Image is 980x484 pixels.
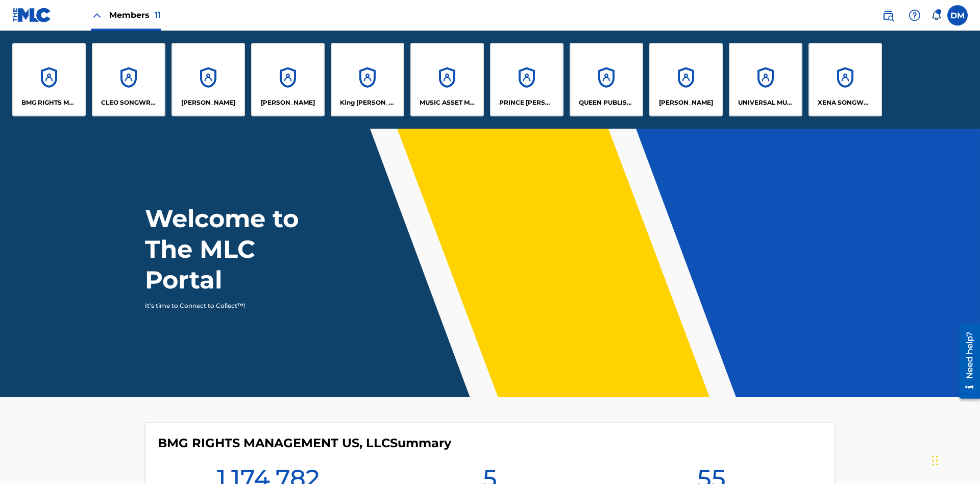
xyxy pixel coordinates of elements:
h1: Welcome to The MLC Portal [145,203,336,295]
img: Close [91,9,103,21]
p: It's time to Connect to Collect™! [145,301,322,310]
p: EYAMA MCSINGER [261,98,315,107]
div: Drag [932,445,938,476]
a: AccountsKing [PERSON_NAME] [331,43,404,116]
p: CLEO SONGWRITER [101,98,157,107]
iframe: Chat Widget [929,435,980,484]
p: MUSIC ASSET MANAGEMENT (MAM) [420,98,475,107]
a: Accounts[PERSON_NAME] [251,43,325,116]
div: Notifications [931,10,941,20]
p: King McTesterson [340,98,396,107]
p: XENA SONGWRITER [818,98,873,107]
p: UNIVERSAL MUSIC PUB GROUP [738,98,794,107]
h4: BMG RIGHTS MANAGEMENT US, LLC [158,435,451,451]
a: AccountsMUSIC ASSET MANAGEMENT (MAM) [410,43,484,116]
a: AccountsCLEO SONGWRITER [92,43,165,116]
p: QUEEN PUBLISHA [579,98,634,107]
a: Accounts[PERSON_NAME] [171,43,245,116]
p: PRINCE MCTESTERSON [499,98,555,107]
p: ELVIS COSTELLO [181,98,235,107]
div: User Menu [947,5,968,26]
a: AccountsXENA SONGWRITER [808,43,882,116]
img: help [909,9,921,21]
a: Accounts[PERSON_NAME] [649,43,723,116]
img: search [882,9,894,21]
p: BMG RIGHTS MANAGEMENT US, LLC [21,98,77,107]
img: MLC Logo [12,8,52,22]
a: Public Search [878,5,898,26]
iframe: Resource Center [951,320,980,404]
a: AccountsPRINCE [PERSON_NAME] [490,43,563,116]
p: RONALD MCTESTERSON [659,98,713,107]
a: AccountsUNIVERSAL MUSIC PUB GROUP [729,43,802,116]
span: Members [109,9,161,21]
a: AccountsQUEEN PUBLISHA [570,43,643,116]
div: Help [904,5,925,26]
span: 11 [155,10,161,20]
a: AccountsBMG RIGHTS MANAGEMENT US, LLC [12,43,86,116]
